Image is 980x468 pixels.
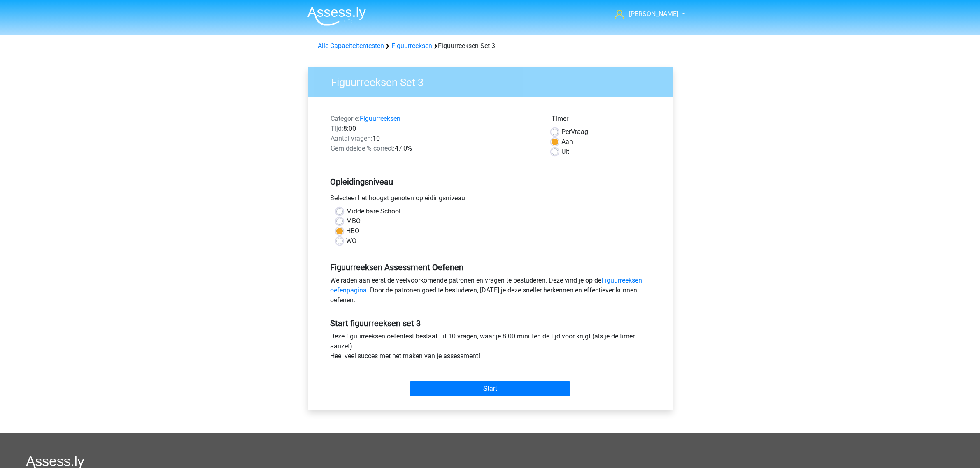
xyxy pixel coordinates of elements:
[331,144,395,152] span: Gemiddelde % correct:
[346,206,400,216] label: Middelbare School
[561,128,571,136] span: Per
[324,193,656,206] div: Selecteer het hoogst genoten opleidingsniveau.
[331,115,360,123] span: Categorie:
[410,381,570,396] input: Start
[346,226,359,236] label: HBO
[331,125,343,132] span: Tijd:
[561,127,588,137] label: Vraag
[324,134,545,144] div: 10
[330,174,650,190] h5: Opleidingsniveau
[324,276,656,308] div: We raden aan eerst de veelvoorkomende patronen en vragen te bestuderen. Deze vind je op de . Door...
[346,236,356,246] label: WO
[324,124,545,134] div: 8:00
[324,331,656,364] div: Deze figuurreeksen oefentest bestaat uit 10 vragen, waar je 8:00 minuten de tijd voor krijgt (als...
[561,137,573,147] label: Aan
[360,115,400,123] a: Figuurreeksen
[314,41,666,51] div: Figuurreeksen Set 3
[561,147,569,157] label: Uit
[629,10,678,18] span: [PERSON_NAME]
[324,144,545,153] div: 47,0%
[552,114,650,127] div: Timer
[612,9,679,19] a: [PERSON_NAME]
[330,262,650,272] h5: Figuurreeksen Assessment Oefenen
[391,42,432,50] a: Figuurreeksen
[330,318,650,328] h5: Start figuurreeksen set 3
[331,134,372,142] span: Aantal vragen:
[307,7,366,26] img: Assessly
[346,216,361,226] label: MBO
[318,42,384,50] a: Alle Capaciteitentesten
[321,73,666,89] h3: Figuurreeksen Set 3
